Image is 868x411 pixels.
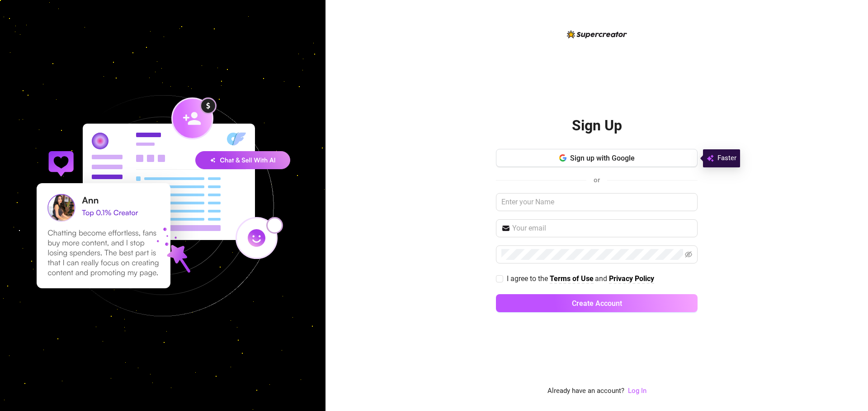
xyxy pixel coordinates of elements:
a: Log In [628,387,646,395]
span: I agree to the [507,274,550,283]
a: Privacy Policy [609,274,654,284]
span: or [594,176,600,184]
strong: Privacy Policy [609,274,654,283]
button: Sign up with Google [496,149,698,167]
a: Terms of Use [550,274,594,284]
a: Log In [628,386,646,397]
span: Sign up with Google [570,154,635,162]
span: eye-invisible [685,251,692,258]
span: Already have an account? [547,386,624,397]
span: Faster [717,153,736,164]
img: svg%3e [707,153,714,164]
strong: Terms of Use [550,274,594,283]
span: and [595,274,609,283]
img: signup-background-D0MIrEPF.svg [6,50,319,362]
input: Enter your Name [496,193,698,211]
input: Your email [512,223,692,234]
button: Create Account [496,294,698,312]
span: Create Account [572,299,622,308]
h2: Sign Up [572,116,622,135]
img: logo-BBDzfeDw.svg [567,30,627,38]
